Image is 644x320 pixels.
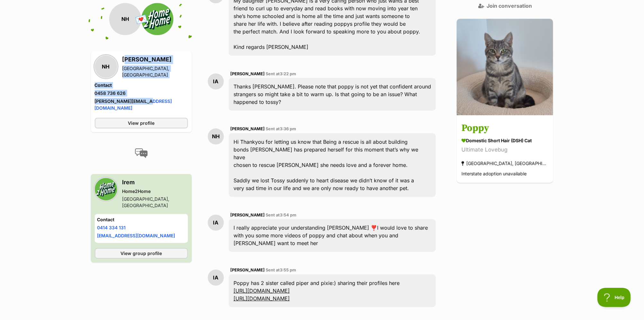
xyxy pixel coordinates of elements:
span: 3:36 pm [280,126,296,131]
div: [GEOGRAPHIC_DATA], [GEOGRAPHIC_DATA] [462,159,548,168]
span: [PERSON_NAME] [230,71,265,76]
div: Ultimate Lovebug [462,146,548,154]
span: Sent at [266,268,296,272]
div: IA [208,215,224,231]
h3: Irem [122,178,188,187]
span: Interstate adoption unavailable [462,171,527,177]
img: Poppy [457,19,553,115]
span: View profile [128,120,154,127]
a: [URL][DOMAIN_NAME] [234,288,290,294]
span: [PERSON_NAME] [230,213,265,217]
span: Sent at [266,213,296,217]
a: View profile [95,118,188,129]
a: 0458 736 626 [95,91,126,96]
h3: Poppy [462,121,548,136]
span: Sent at [266,71,296,76]
a: [PERSON_NAME][EMAIL_ADDRESS][DOMAIN_NAME] [95,99,172,111]
a: Poppy Domestic Short Hair (DSH) Cat Ultimate Lovebug [GEOGRAPHIC_DATA], [GEOGRAPHIC_DATA] Interst... [457,116,553,183]
span: 3:55 pm [280,268,296,272]
span: [PERSON_NAME] [230,268,265,272]
h4: Contact [95,82,188,89]
a: [URL][DOMAIN_NAME] [234,295,290,302]
div: [GEOGRAPHIC_DATA], [GEOGRAPHIC_DATA] [122,196,188,209]
span: View group profile [120,250,162,257]
div: Poppy has 2 sister called piper and pixie:) sharing their profiles here [229,274,436,307]
div: NH [95,56,117,78]
a: [EMAIL_ADDRESS][DOMAIN_NAME] [97,233,175,239]
a: 0414 334 131 [97,225,126,231]
iframe: Help Scout Beacon - Open [597,288,631,307]
div: NH [208,128,224,144]
div: Thanks [PERSON_NAME]. Please note that poppy is not yet that confident around strangers so might ... [229,78,436,111]
a: Join conversation [478,3,532,9]
div: Hi Thankyou for letting us know that Being a rescue is all about building bonds [PERSON_NAME] has... [229,133,436,197]
span: 3:22 pm [280,71,296,76]
div: IA [208,270,224,286]
div: Domestic Short Hair (DSH) Cat [462,137,548,144]
span: [PERSON_NAME] [230,126,265,131]
span: 3:54 pm [280,213,296,217]
span: Sent at [266,126,296,131]
div: I really appreciate your understanding [PERSON_NAME] ❣️I would love to share with you some more v... [229,219,436,252]
h3: [PERSON_NAME] [122,55,188,64]
div: IA [208,73,224,89]
span: 💌 [134,13,148,26]
h4: Contact [97,217,185,223]
img: Home2Home profile pic [141,3,173,35]
div: [GEOGRAPHIC_DATA], [GEOGRAPHIC_DATA] [122,66,188,78]
a: View group profile [95,248,188,259]
img: conversation-icon-4a6f8262b818ee0b60e3300018af0b2d0b884aa5de6e9bcb8d3d4eeb1a70a7c4.svg [135,149,148,158]
div: Home2Home [122,188,188,195]
img: Home2Home profile pic [95,178,117,201]
div: NH [109,3,141,35]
